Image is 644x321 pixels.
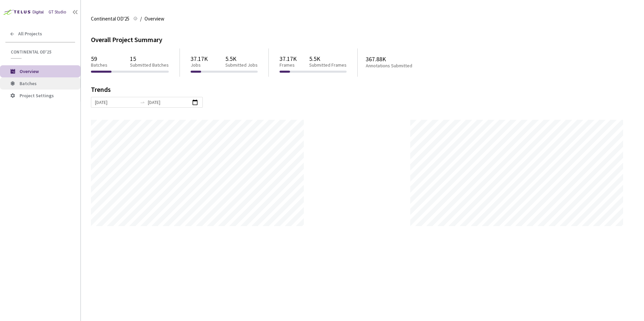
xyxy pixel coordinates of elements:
[366,63,439,69] p: Annotations Submitted
[309,55,347,62] p: 5.5K
[366,56,439,63] p: 367.88K
[130,62,169,68] p: Submitted Batches
[91,62,107,68] p: Batches
[49,9,66,15] div: GT Studio
[144,15,164,23] span: Overview
[130,55,169,62] p: 15
[18,31,42,37] span: All Projects
[225,62,258,68] p: Submitted Jobs
[140,100,145,105] span: to
[20,93,54,99] span: Project Settings
[20,80,37,86] span: Batches
[140,15,142,23] li: /
[11,49,71,55] span: Continental OD'25
[191,62,208,68] p: Jobs
[95,99,137,106] input: Start date
[225,55,258,62] p: 5.5K
[20,68,39,74] span: Overview
[280,62,297,68] p: Frames
[309,62,347,68] p: Submitted Frames
[91,15,129,23] span: Continental OD'25
[91,55,107,62] p: 59
[91,86,624,97] div: Trends
[148,99,190,106] input: End date
[91,35,634,45] div: Overall Project Summary
[191,55,208,62] p: 37.17K
[140,100,145,105] span: swap-right
[280,55,297,62] p: 37.17K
